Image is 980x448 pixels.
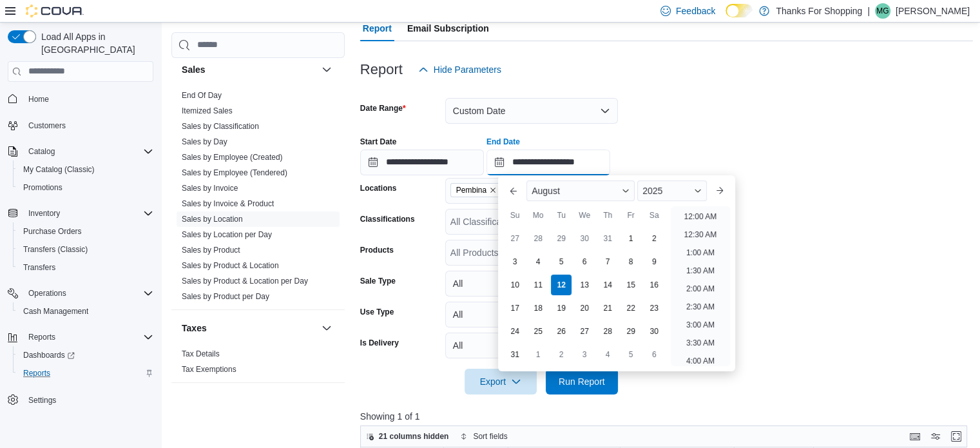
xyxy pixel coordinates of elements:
span: Feedback [676,5,715,17]
a: Home [23,92,54,107]
button: Export [465,369,537,394]
div: day-1 [528,344,548,365]
div: day-1 [620,228,641,249]
li: 2:30 AM [681,299,720,315]
span: Sales by Classification [182,121,259,131]
span: MG [876,3,889,19]
span: 21 columns hidden [379,431,449,442]
button: Next month [709,180,730,201]
button: Sales [319,62,334,77]
div: day-28 [597,321,618,342]
div: day-27 [504,228,525,249]
span: Cash Management [23,306,88,317]
a: Settings [23,393,61,408]
button: Sort fields [455,429,512,444]
li: 3:00 AM [681,317,720,333]
span: Settings [28,395,56,405]
ul: Time [671,206,729,366]
label: Locations [360,183,397,193]
a: Transfers [18,260,61,275]
span: Reports [23,368,50,378]
div: Button. Open the year selector. 2025 is currently selected. [637,180,706,201]
span: Catalog [28,146,55,157]
button: Taxes [319,320,334,336]
button: Catalog [23,144,60,159]
span: Operations [28,288,66,298]
span: Sales by Product per Day [182,291,269,302]
span: Tax Details [182,349,220,359]
button: Display options [928,429,943,444]
span: Pembina [450,183,503,197]
button: 21 columns hidden [361,429,454,444]
span: Itemized Sales [182,106,233,116]
span: Home [28,94,49,104]
span: Dashboards [23,350,75,360]
div: day-26 [551,321,572,342]
button: Sales [182,63,316,76]
span: Home [23,91,153,107]
div: day-29 [620,321,641,342]
span: Customers [23,117,153,133]
a: Sales by Employee (Tendered) [182,168,287,177]
div: day-16 [644,275,664,295]
span: Hide Parameters [434,63,501,76]
div: day-31 [597,228,618,249]
button: Inventory [3,204,159,222]
label: Is Delivery [360,338,399,348]
a: Reports [18,365,55,381]
p: Showing 1 of 1 [360,410,974,423]
a: Sales by Employee (Created) [182,153,283,162]
span: Reports [23,329,153,345]
input: Dark Mode [725,4,753,17]
div: Sales [171,88,345,309]
div: day-3 [574,344,595,365]
a: Tax Details [182,349,220,358]
button: Inventory [23,206,65,221]
div: Sa [644,205,664,226]
span: Sales by Product & Location per Day [182,276,308,286]
div: day-10 [504,275,525,295]
li: 1:30 AM [681,263,720,278]
button: Run Report [546,369,618,394]
button: Purchase Orders [13,222,159,240]
div: day-13 [574,275,595,295]
span: Run Report [559,375,605,388]
label: Sale Type [360,276,396,286]
span: Reports [18,365,153,381]
button: Transfers (Classic) [13,240,159,258]
span: Sales by Product [182,245,240,255]
span: Pembina [456,184,486,197]
a: Purchase Orders [18,224,87,239]
a: Cash Management [18,304,93,319]
h3: Report [360,62,403,77]
div: day-11 [528,275,548,295]
div: day-2 [551,344,572,365]
div: August, 2025 [503,227,666,366]
a: Sales by Invoice & Product [182,199,274,208]
a: Promotions [18,180,68,195]
a: Dashboards [18,347,80,363]
span: Sales by Employee (Created) [182,152,283,162]
div: Mo [528,205,548,226]
button: Reports [23,329,61,345]
span: Transfers (Classic) [23,244,88,255]
li: 12:30 AM [679,227,722,242]
div: day-31 [504,344,525,365]
button: Transfers [13,258,159,277]
div: day-25 [528,321,548,342]
div: day-2 [644,228,664,249]
span: Purchase Orders [23,226,82,237]
h3: Taxes [182,322,207,335]
div: day-4 [597,344,618,365]
div: day-30 [644,321,664,342]
a: Tax Exemptions [182,365,236,374]
li: 1:00 AM [681,245,720,260]
div: Mac Gillis [875,3,890,19]
div: day-6 [644,344,664,365]
span: August [532,186,560,196]
div: Taxes [171,346,345,382]
span: Dashboards [18,347,153,363]
button: Operations [3,284,159,302]
input: Press the down key to open a popover containing a calendar. [360,150,484,175]
button: Enter fullscreen [948,429,964,444]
